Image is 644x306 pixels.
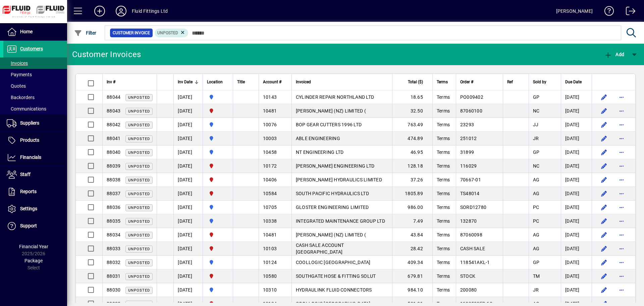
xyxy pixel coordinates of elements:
span: SOUTHGATE HOSE & FITTING SOLUT [296,273,376,279]
span: 10580 [263,273,277,279]
button: More options [616,243,627,254]
span: Terms [437,136,450,141]
span: Invoiced [296,78,311,86]
span: GP [533,260,540,265]
mat-chip: Customer Invoice Status: Unposted [155,29,189,37]
div: Order # [460,78,499,86]
span: 88041 [107,136,120,141]
span: Filter [74,30,97,36]
td: [DATE] [561,104,592,118]
span: AUCKLAND [207,121,229,128]
span: Account # [263,78,281,86]
a: Settings [3,201,67,217]
td: 986.00 [392,201,432,214]
button: More options [616,174,627,185]
td: [DATE] [561,283,592,297]
td: [DATE] [173,283,203,297]
td: [DATE] [173,228,203,242]
div: Customer Invoices [72,49,141,60]
span: Unposted [128,288,150,293]
td: [DATE] [561,145,592,159]
span: 10458 [263,149,277,155]
span: AG [533,232,540,237]
td: 984.10 [392,283,432,297]
span: Unposted [128,164,150,169]
span: Terms [437,232,450,237]
span: PC [533,205,539,210]
span: 88037 [107,191,120,196]
span: 88035 [107,218,120,224]
div: Fluid Fittings Ltd [132,6,168,16]
span: AG [533,191,540,196]
span: 10172 [263,163,277,169]
span: Unposted [128,123,150,127]
button: Edit [599,243,609,254]
a: Reports [3,183,67,200]
button: Edit [599,229,609,240]
span: Customers [20,46,43,51]
button: Profile [110,5,132,17]
a: Logout [621,1,636,23]
td: 7.49 [392,214,432,228]
span: [PERSON_NAME] ENGINEERING LTD [296,163,374,169]
div: Inv # [107,78,153,86]
a: Home [3,24,67,40]
span: 10406 [263,177,277,182]
button: Filter [72,27,98,39]
div: Title [237,78,255,86]
span: Terms [437,149,450,155]
span: Ref [507,78,513,86]
td: 1805.89 [392,187,432,201]
span: Communications [7,106,46,112]
a: Invoices [3,57,67,69]
button: Edit [599,133,609,144]
button: Add [602,48,626,60]
button: Edit [599,174,609,185]
span: Title [237,78,245,86]
td: [DATE] [173,242,203,256]
span: Suppliers [20,120,39,126]
td: [DATE] [173,201,203,214]
button: More options [616,285,627,295]
span: CHRISTCHURCH [207,272,229,280]
span: Due Date [565,78,582,86]
span: 10705 [263,205,277,210]
span: AUCKLAND [207,204,229,211]
span: Order # [460,78,473,86]
span: Terms [437,122,450,127]
td: [DATE] [561,242,592,256]
span: CYLINDER REPAIR NORTHLAND LTD [296,94,374,100]
td: 32.50 [392,104,432,118]
td: [DATE] [173,145,203,159]
td: [DATE] [561,228,592,242]
span: AG [533,177,540,182]
td: [DATE] [561,269,592,283]
button: Edit [599,202,609,213]
span: Terms [437,287,450,293]
span: Unposted [128,219,150,224]
span: Location [207,78,223,86]
div: Total ($) [396,78,429,86]
td: [DATE] [561,159,592,173]
span: CASH SALE ACCOUNT [GEOGRAPHIC_DATA] [296,243,344,255]
button: Edit [599,188,609,199]
button: Edit [599,271,609,281]
span: JR [533,287,539,293]
button: Edit [599,105,609,116]
span: 88033 [107,246,120,251]
button: More options [616,188,627,199]
td: [DATE] [561,214,592,228]
span: Settings [20,206,37,211]
span: INTEGRATED MAINTENANCE GROUP LTD [296,218,385,224]
span: Quotes [7,83,26,89]
span: Unposted [128,206,150,210]
span: 31899 [460,149,474,155]
td: [DATE] [561,201,592,214]
span: GLOSTER ENGINEERING LIMITED [296,205,369,210]
span: SORD12780 [460,205,486,210]
button: More options [616,257,627,268]
span: 10124 [263,260,277,265]
td: [DATE] [173,104,203,118]
span: Terms [437,260,450,265]
a: Staff [3,166,67,183]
